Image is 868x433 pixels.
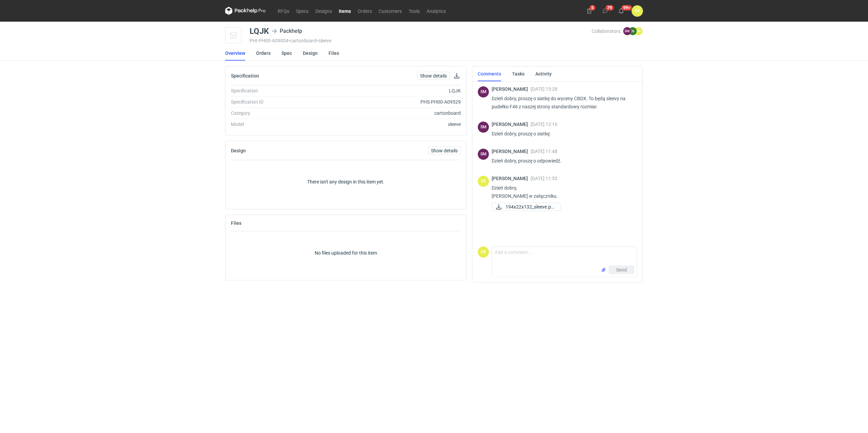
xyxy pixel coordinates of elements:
[535,66,552,81] a: Activity
[274,7,293,15] a: RFQs
[584,5,595,16] button: 5
[323,87,461,94] div: LQJK
[632,5,643,17] div: Dominika Kaczyńska
[616,5,627,16] button: 99+
[478,86,489,98] div: Sebastian Markut
[375,7,405,15] a: Customers
[250,27,269,35] div: LQJK
[453,72,461,80] button: Download specification
[531,176,557,181] span: [DATE] 11:53
[629,27,637,35] figcaption: OŁ
[492,122,531,127] span: [PERSON_NAME]
[231,73,259,79] h2: Specification
[335,7,354,15] a: Items
[289,38,317,43] span: • cartonboard
[250,38,592,43] div: PHI-PH00-A09004
[492,149,531,154] span: [PERSON_NAME]
[492,157,632,165] p: Dzień dobry, proszę o odpowiedź.
[307,178,384,185] p: There isn't any design in this item yet.
[323,99,461,105] div: PHS-PH00-A09529
[225,7,266,15] svg: Packhelp Pro
[231,220,241,226] h2: Files
[231,99,323,105] div: Specification ID
[531,122,557,127] span: [DATE] 12:16
[478,176,489,187] figcaption: DK
[492,184,632,200] p: Dzień dobry, [PERSON_NAME] w załączniku.
[478,122,489,133] figcaption: SM
[531,149,557,154] span: [DATE] 11:48
[478,86,489,98] figcaption: SM
[225,46,245,61] a: Overview
[231,121,323,128] div: Model
[492,203,559,211] div: 194x22x132_sleeve.pdf
[312,7,335,15] a: Designs
[616,267,627,272] span: Send
[329,46,339,61] a: Files
[478,149,489,160] figcaption: SM
[478,149,489,160] div: Sebastian Markut
[600,5,611,16] button: 79
[478,122,489,133] div: Sebastian Markut
[323,110,461,116] div: cartonboard
[492,94,632,111] p: Dzień dobry, proszę o siatkę do wyceny CBDX. To będą sleevy na pudełko F46 z naszej strony standa...
[478,66,501,81] a: Comments
[272,27,302,35] div: Packhelp
[231,148,246,153] h2: Design
[632,5,643,17] button: DK
[492,130,632,138] p: Dzień dobry, proszę o siatkę.
[423,7,449,15] a: Analytics
[478,246,489,258] figcaption: DK
[323,121,461,128] div: sleeve
[417,72,450,80] a: Show details
[531,86,557,92] span: [DATE] 15:28
[293,7,312,15] a: Specs
[354,7,375,15] a: Orders
[492,86,531,92] span: [PERSON_NAME]
[609,266,634,274] button: Send
[512,66,525,81] a: Tasks
[317,38,331,43] span: • sleeve
[256,46,271,61] a: Orders
[492,203,561,211] a: 194x22x132_sleeve.pd...
[623,27,631,35] figcaption: SM
[405,7,423,15] a: Tools
[281,46,292,61] a: Spec
[634,27,643,35] figcaption: DK
[303,46,318,61] a: Design
[231,87,323,94] div: Specification
[428,147,461,155] a: Show details
[315,250,377,256] p: No files uploaded for this item
[478,176,489,187] div: Dominika Kaczyńska
[492,176,531,181] span: [PERSON_NAME]
[478,246,489,258] div: Dominika Kaczyńska
[506,203,555,211] span: 194x22x132_sleeve.pd...
[592,28,620,34] span: Collaborators
[231,110,323,116] div: Category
